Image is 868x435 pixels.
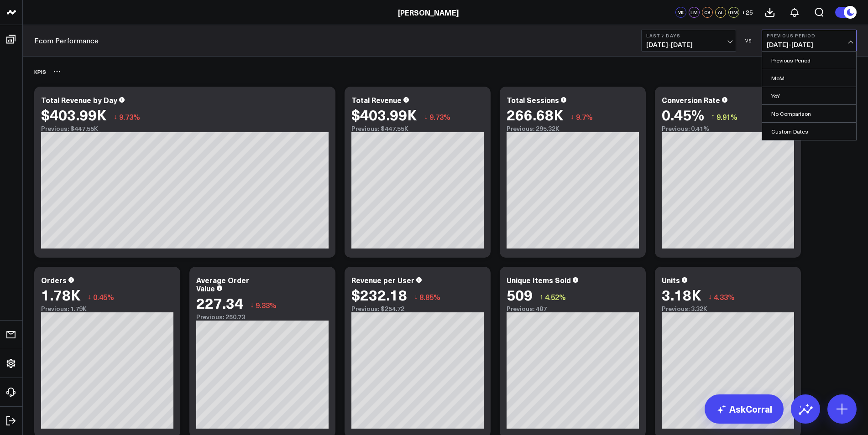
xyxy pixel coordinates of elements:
[742,9,753,16] span: + 25
[741,38,757,43] div: VS
[507,275,571,285] div: Unique Items Sold
[351,95,402,105] div: Total Revenue
[570,111,574,123] span: ↓
[88,291,91,303] span: ↓
[662,275,680,285] div: Units
[662,95,720,105] div: Conversion Rate
[41,125,329,132] div: Previous: $447.55K
[256,300,277,310] span: 9.33%
[41,95,117,105] div: Total Revenue by Day
[742,7,753,18] button: +25
[351,275,414,285] div: Revenue per User
[662,305,794,312] div: Previous: 3.32K
[414,291,418,303] span: ↓
[419,292,440,302] span: 8.85%
[398,7,459,17] a: [PERSON_NAME]
[119,112,140,122] span: 9.73%
[702,7,713,18] div: CS
[689,7,700,18] div: LM
[711,111,715,123] span: ↑
[576,112,593,122] span: 9.7%
[351,125,484,132] div: Previous: $447.55K
[507,286,533,303] div: 509
[762,69,856,87] a: MoM
[351,286,407,303] div: $232.18
[196,313,329,321] div: Previous: 250.73
[114,111,117,123] span: ↓
[662,106,704,123] div: 0.45%
[507,95,559,105] div: Total Sessions
[34,36,99,46] a: Ecom Performance
[716,112,737,122] span: 9.91%
[762,105,856,122] a: No Comparison
[351,305,484,312] div: Previous: $254.72
[41,305,173,312] div: Previous: 1.79K
[641,30,736,52] button: Last 7 Days[DATE]-[DATE]
[708,291,712,303] span: ↓
[767,41,852,48] span: [DATE] - [DATE]
[646,33,731,38] b: Last 7 Days
[507,125,639,132] div: Previous: 295.32K
[507,305,639,312] div: Previous: 487
[662,125,794,132] div: Previous: 0.41%
[715,7,726,18] div: AL
[507,106,564,123] div: 266.68K
[762,123,856,140] a: Custom Dates
[762,30,857,52] button: Previous Period[DATE]-[DATE]
[714,292,735,302] span: 4.33%
[539,291,543,303] span: ↑
[93,292,114,302] span: 0.45%
[429,112,450,122] span: 9.73%
[34,61,46,82] div: KPIS
[41,106,107,123] div: $403.99K
[728,7,739,18] div: DM
[351,106,417,123] div: $403.99K
[762,87,856,104] a: YoY
[675,7,686,18] div: VK
[250,299,254,311] span: ↓
[41,275,67,285] div: Orders
[662,286,701,303] div: 3.18K
[196,275,249,293] div: Average Order Value
[545,292,566,302] span: 4.52%
[762,52,856,69] a: Previous Period
[196,295,243,311] div: 227.34
[424,111,428,123] span: ↓
[705,394,784,424] a: AskCorral
[767,33,852,38] b: Previous Period
[646,41,731,48] span: [DATE] - [DATE]
[41,286,81,303] div: 1.78K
